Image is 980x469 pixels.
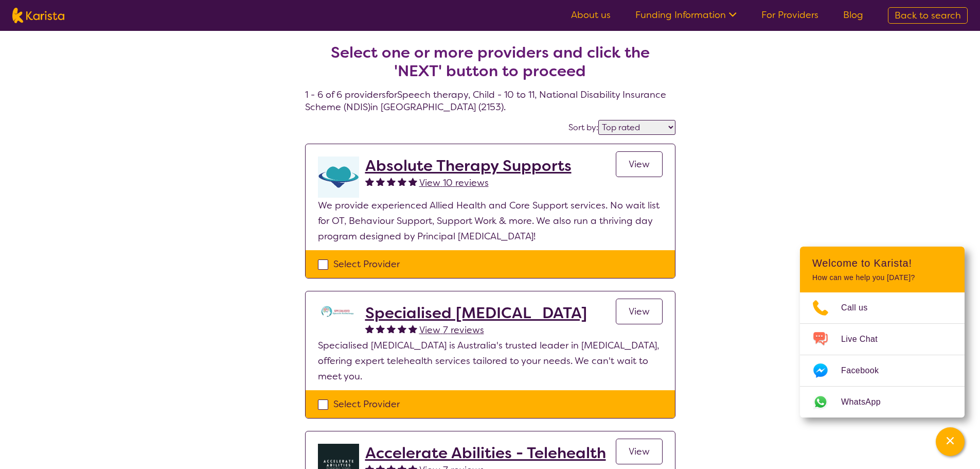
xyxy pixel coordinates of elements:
a: Back to search [888,7,968,24]
a: Funding Information [635,9,737,21]
img: fullstar [387,324,396,333]
p: Specialised [MEDICAL_DATA] is Australia's trusted leader in [MEDICAL_DATA], offering expert teleh... [318,338,663,384]
img: Karista logo [12,8,64,23]
span: View [629,158,650,170]
span: Back to search [895,9,961,22]
img: otyvwjbtyss6nczvq3hf.png [318,157,359,198]
h4: 1 - 6 of 6 providers for Speech therapy , Child - 10 to 11 , National Disability Insurance Scheme... [305,19,675,113]
img: fullstar [387,177,396,186]
a: For Providers [761,9,818,21]
img: fullstar [398,324,406,333]
span: View [629,305,650,318]
p: How can we help you [DATE]? [812,273,952,282]
a: About us [571,9,611,21]
img: fullstar [376,177,385,186]
h2: Welcome to Karista! [812,257,952,269]
img: fullstar [365,324,374,333]
label: Sort by: [568,122,598,133]
img: fullstar [376,324,385,333]
a: Blog [843,9,863,21]
span: WhatsApp [841,394,893,410]
span: Call us [841,300,880,316]
p: We provide experienced Allied Health and Core Support services. No wait list for OT, Behaviour Su... [318,198,663,244]
ul: Choose channel [800,292,965,418]
h2: Select one or more providers and click the 'NEXT' button to proceed [317,43,663,80]
span: Facebook [841,363,891,378]
a: View [616,439,663,464]
a: View 10 reviews [419,175,489,190]
div: Channel Menu [800,247,965,418]
img: tc7lufxpovpqcirzzyzq.png [318,304,359,319]
a: View [616,151,663,177]
img: fullstar [408,324,417,333]
a: View [616,299,663,324]
span: View [629,445,650,458]
span: View 10 reviews [419,177,489,189]
a: Web link opens in a new tab. [800,387,965,418]
img: fullstar [398,177,406,186]
a: View 7 reviews [419,322,484,338]
button: Channel Menu [936,427,965,456]
a: Accelerate Abilities - Telehealth [365,444,606,462]
span: Live Chat [841,332,890,347]
a: Absolute Therapy Supports [365,157,572,175]
img: fullstar [408,177,417,186]
span: View 7 reviews [419,324,484,336]
a: Specialised [MEDICAL_DATA] [365,304,587,322]
img: fullstar [365,177,374,186]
